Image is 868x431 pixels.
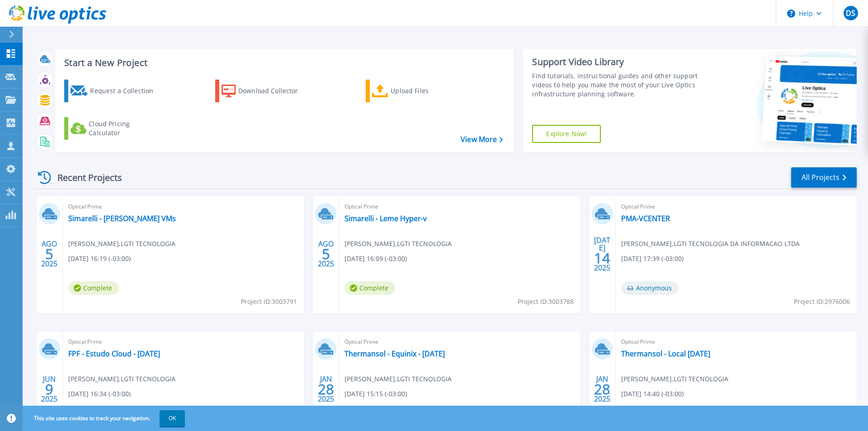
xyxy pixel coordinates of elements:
[621,214,670,223] a: PMA-VCENTER
[344,281,395,295] span: Complete
[45,250,53,258] span: 5
[621,281,679,295] span: Anonymous
[64,80,165,102] a: Request a Collection
[621,202,851,212] span: Optical Prime
[318,385,334,393] span: 28
[344,349,445,358] a: Thermansol - Equinix - [DATE]
[41,373,58,406] div: JUN 2025
[238,82,311,100] div: Download Collector
[344,374,452,384] span: [PERSON_NAME] , LGTI TECNOLOGIA
[594,254,610,262] span: 14
[64,117,165,140] a: Cloud Pricing Calculator
[621,254,684,264] span: [DATE] 17:39 (-03:00)
[532,56,702,68] div: Support Video Library
[344,254,407,264] span: [DATE] 16:09 (-03:00)
[41,237,58,270] div: AGO 2025
[241,297,297,307] span: Project ID: 3003791
[68,239,175,249] span: [PERSON_NAME] , LGTI TECNOLOGIA
[621,389,684,399] span: [DATE] 14:40 (-03:00)
[594,385,610,393] span: 28
[344,202,575,212] span: Optical Prime
[68,281,119,295] span: Complete
[846,9,855,17] span: DS
[344,389,407,399] span: [DATE] 15:15 (-03:00)
[322,250,330,258] span: 5
[317,237,335,270] div: AGO 2025
[366,80,467,102] a: Upload Files
[621,374,728,384] span: [PERSON_NAME] , LGTI TECNOLOGIA
[532,71,702,99] div: Find tutorials, instructional guides and other support videos to help you make the most of your L...
[391,82,463,100] div: Upload Files
[68,349,160,358] a: FPF - Estudo Cloud - [DATE]
[215,80,316,102] a: Download Collector
[68,337,298,347] span: Optical Prime
[621,239,800,249] span: [PERSON_NAME] , LGTI TECNOLOGIA DA INFORMACAO LTDA
[45,385,53,393] span: 9
[461,135,503,144] a: View More
[344,214,427,223] a: Simarelli - Leme Hyper-v
[344,337,575,347] span: Optical Prime
[68,254,131,264] span: [DATE] 16:19 (-03:00)
[317,373,335,406] div: JAN 2025
[90,82,162,100] div: Request a Collection
[68,202,298,212] span: Optical Prime
[25,410,185,426] span: This site uses cookies to track your navigation.
[160,410,185,426] button: OK
[35,166,134,189] div: Recent Projects
[532,125,601,143] a: Explore Now!
[344,239,452,249] span: [PERSON_NAME] , LGTI TECNOLOGIA
[594,237,611,270] div: [DATE] 2025
[68,389,131,399] span: [DATE] 16:34 (-03:00)
[594,373,611,406] div: JAN 2025
[68,374,175,384] span: [PERSON_NAME] , LGTI TECNOLOGIA
[794,297,850,307] span: Project ID: 2976006
[89,119,161,137] div: Cloud Pricing Calculator
[791,167,857,188] a: All Projects
[621,337,851,347] span: Optical Prime
[621,349,710,358] a: Thermansol - Local [DATE]
[518,297,574,307] span: Project ID: 3003788
[68,214,176,223] a: Simarelli - [PERSON_NAME] VMs
[64,58,503,68] h3: Start a New Project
